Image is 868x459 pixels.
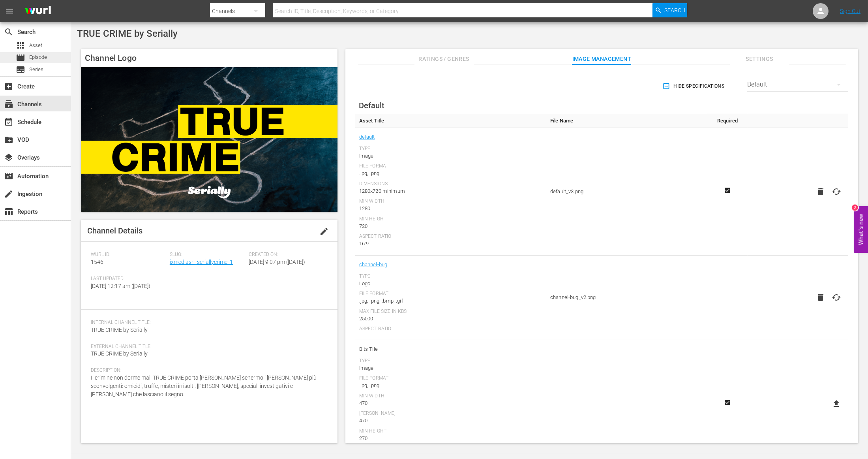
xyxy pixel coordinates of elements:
[16,53,25,62] span: Episode
[359,358,542,364] div: Type
[546,256,707,340] td: channel-bug_v2.png
[359,417,542,425] div: 470
[723,399,732,406] svg: Required
[359,399,542,407] div: 470
[546,114,707,128] th: File Name
[170,259,233,265] a: ixmediasrl_seriallycrime_1
[852,205,858,211] div: 3
[359,163,542,169] div: File Format
[170,252,245,258] span: Slug:
[249,259,305,265] span: [DATE] 9:07 pm ([DATE])
[16,65,25,74] span: Series
[359,297,542,305] div: .jpg, .png, .bmp, .gif
[4,153,13,162] span: Overlays
[359,260,388,270] a: channel-bug
[359,291,542,297] div: File Format
[359,216,542,222] div: Min Height
[4,135,13,145] span: VOD
[77,28,178,39] span: TRUE CRIME by Serially
[91,367,324,374] span: Description:
[91,320,324,326] span: Internal Channel Title:
[359,205,542,213] div: 1280
[359,435,542,442] div: 270
[5,6,14,16] span: menu
[359,344,542,354] span: Bits Tile
[572,54,631,64] span: Image Management
[414,54,474,64] span: Ratings / Genres
[652,3,687,17] button: Search
[661,75,727,97] button: Hide Specifications
[19,2,57,21] img: ans4CAIJ8jUAAAAAAAAAAAAAAAAAAAAAAAAgQb4GAAAAAAAAAAAAAAAAAAAAAAAAJMjXAAAAAAAAAAAAAAAAAAAAAAAAgAT5G...
[723,187,732,194] svg: Required
[29,53,47,61] span: Episode
[359,273,542,280] div: Type
[29,66,43,73] span: Series
[91,350,148,357] span: TRUE CRIME by Serially
[91,276,166,282] span: Last Updated:
[664,3,685,17] span: Search
[359,101,384,110] span: Default
[359,326,542,332] div: Aspect Ratio
[730,54,789,64] span: Settings
[840,8,861,14] a: Sign Out
[359,428,542,435] div: Min Height
[359,393,542,399] div: Min Width
[359,152,542,160] div: Image
[359,315,542,323] div: 25000
[359,146,542,152] div: Type
[359,198,542,205] div: Min Width
[91,252,166,258] span: Wurl ID:
[854,206,868,253] button: Open Feedback Widget
[546,128,707,256] td: default_v3.png
[91,327,148,333] span: TRUE CRIME by Serially
[4,82,13,91] span: add_box
[4,207,13,216] span: Reports
[91,344,324,350] span: External Channel Title:
[16,41,25,50] span: Asset
[359,187,542,195] div: 1280x720 minimum
[4,100,13,109] span: Channels
[249,252,324,258] span: Created On:
[81,49,337,67] h4: Channel Logo
[91,283,150,289] span: [DATE] 12:17 am ([DATE])
[359,233,542,240] div: Aspect Ratio
[4,189,13,199] span: Ingestion
[747,73,848,96] div: Default
[91,374,317,397] span: Il crimine non dorme mai. TRUE CRIME porta [PERSON_NAME] schermo i [PERSON_NAME] più sconvolgenti...
[664,82,724,90] span: Hide Specifications
[315,222,334,241] button: edit
[359,375,542,382] div: File Format
[359,410,542,417] div: [PERSON_NAME]
[87,226,142,235] span: Channel Details
[359,169,542,177] div: .jpg, .png
[355,114,546,128] th: Asset Title
[359,222,542,230] div: 720
[707,114,748,128] th: Required
[4,117,13,127] span: Schedule
[4,27,13,37] span: Search
[359,280,542,288] div: Logo
[4,171,13,181] span: Automation
[359,309,542,315] div: Max File Size In Kbs
[359,240,542,248] div: 16:9
[359,181,542,187] div: Dimensions
[359,364,542,372] div: Image
[91,259,103,265] span: 1546
[81,67,337,211] img: TRUE CRIME by Serially
[359,382,542,389] div: .jpg, .png
[319,227,329,236] span: edit
[29,41,42,49] span: Asset
[359,132,375,142] a: default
